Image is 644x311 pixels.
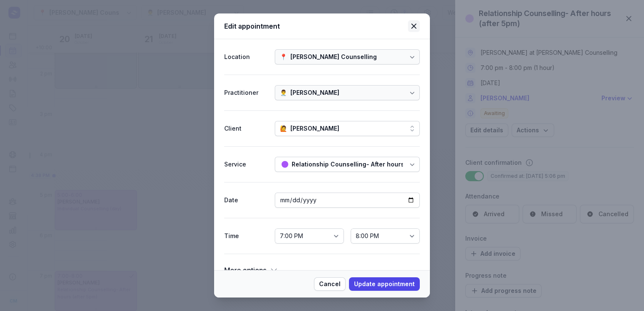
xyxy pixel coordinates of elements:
[224,123,268,134] div: Client
[280,52,287,62] div: 📍
[280,88,287,98] div: 👨‍⚕️
[224,21,408,31] div: Edit appointment
[314,277,346,291] button: Cancel
[280,123,287,134] div: 🙋️
[319,279,341,289] span: Cancel
[224,52,268,62] div: Location
[224,195,268,205] div: Date
[292,159,439,169] div: Relationship Counselling- After hours (after 5pm)
[349,277,420,291] button: Update appointment
[224,231,268,241] div: Time
[354,279,415,289] span: Update appointment
[290,88,339,98] div: [PERSON_NAME]
[290,52,377,62] div: [PERSON_NAME] Counselling
[224,159,268,169] div: Service
[275,193,420,208] input: Date
[224,264,266,276] span: More options
[224,88,268,98] div: Practitioner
